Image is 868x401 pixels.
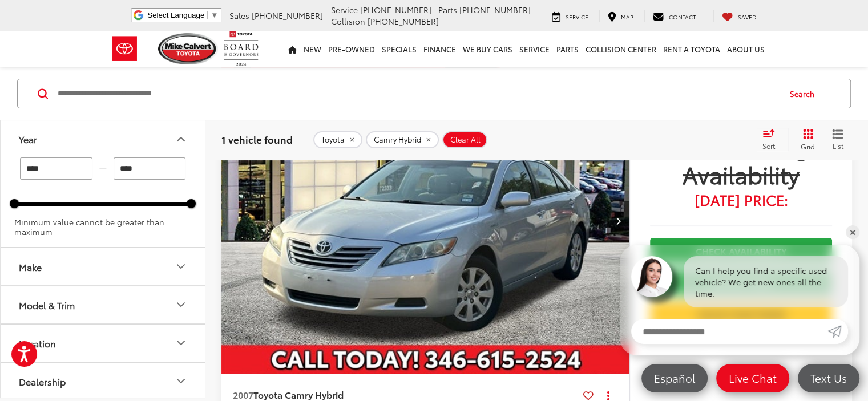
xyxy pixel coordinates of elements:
a: Specials [378,31,420,67]
span: Service [331,4,358,15]
a: Submit [827,319,848,344]
a: Español [641,364,708,392]
a: 2007Toyota Camry Hybrid [233,388,579,401]
a: Text Us [798,364,859,392]
span: 2007 [233,388,253,401]
span: ▼ [211,11,218,19]
button: MakeMake [1,248,206,285]
div: Model & Trim [174,298,188,311]
input: minimum [20,157,92,180]
a: New [300,31,325,67]
a: Check Availability [650,238,832,264]
button: DealershipDealership [1,363,206,400]
div: Dealership [19,376,66,387]
span: dropdown dots [607,391,609,400]
span: Text Us [805,371,853,385]
a: Finance [420,31,459,67]
span: Grid [801,141,815,151]
span: Toyota Camry Hybrid [253,388,344,401]
span: Contact [669,13,696,21]
span: ​ [207,11,208,19]
div: Can I help you find a specific used vehicle? We get new ones all the time. [684,256,848,307]
a: Pre-Owned [325,31,378,67]
button: remove Toyota [313,131,362,148]
div: Minimum value cannot be greater than maximum [14,217,191,237]
button: remove Camry%20Hybrid [366,131,439,148]
span: 1 vehicle found [221,132,293,146]
a: Rent a Toyota [660,31,724,67]
div: Year [19,133,37,144]
button: LocationLocation [1,325,206,362]
a: Service [543,10,597,22]
span: Call for Pricing & Availability [650,131,832,188]
span: [PHONE_NUMBER] [368,15,439,27]
span: [PHONE_NUMBER] [459,4,531,15]
span: [PHONE_NUMBER] [252,10,323,21]
a: Service [516,31,553,67]
button: List View [823,128,852,151]
input: Search by Make, Model, or Keyword [56,80,779,107]
span: Service [566,13,588,21]
input: Enter your message [631,319,827,344]
button: Select sort value [757,128,788,151]
button: YearYear [1,120,206,157]
span: Español [648,371,701,385]
span: Clear All [450,135,481,144]
div: Make [174,260,188,273]
button: Search [779,79,831,108]
img: Toyota [103,30,146,67]
span: Collision [331,15,365,27]
span: Sales [229,10,249,21]
div: Model & Trim [19,299,75,310]
button: Grid View [788,128,823,151]
div: Make [19,261,42,272]
a: Contact [644,10,704,22]
a: Map [599,10,642,22]
span: Map [621,13,633,21]
div: Dealership [174,374,188,388]
span: Saved [738,13,757,21]
span: Parts [438,4,457,15]
span: [PHONE_NUMBER] [360,4,431,15]
span: Live Chat [723,371,782,385]
a: 2007 Toyota Camry Hybrid Base2007 Toyota Camry Hybrid Base2007 Toyota Camry Hybrid Base2007 Toyot... [221,67,631,374]
img: Agent profile photo [631,256,672,297]
a: Select Language​ [147,11,218,19]
span: Select Language [147,11,204,19]
a: About Us [724,31,768,67]
button: Next image [607,201,629,241]
a: Live Chat [716,364,789,392]
button: Clear All [442,131,487,148]
button: Model & TrimModel & Trim [1,286,206,323]
a: My Saved Vehicles [713,10,765,22]
a: Home [285,31,300,67]
div: Location [174,336,188,350]
span: — [96,164,110,173]
span: Toyota [321,135,345,144]
span: List [832,141,843,151]
a: Collision Center [582,31,660,67]
a: Parts [553,31,582,67]
div: Year [174,132,188,146]
div: Location [19,338,56,349]
a: WE BUY CARS [459,31,516,67]
img: Mike Calvert Toyota [158,33,219,64]
span: Camry Hybrid [374,135,421,144]
img: 2007 Toyota Camry Hybrid Base [221,67,631,374]
input: maximum [114,157,186,180]
span: Sort [762,141,775,151]
div: 2007 Toyota Camry Hybrid Base 0 [221,67,631,374]
span: [DATE] Price: [650,194,832,205]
